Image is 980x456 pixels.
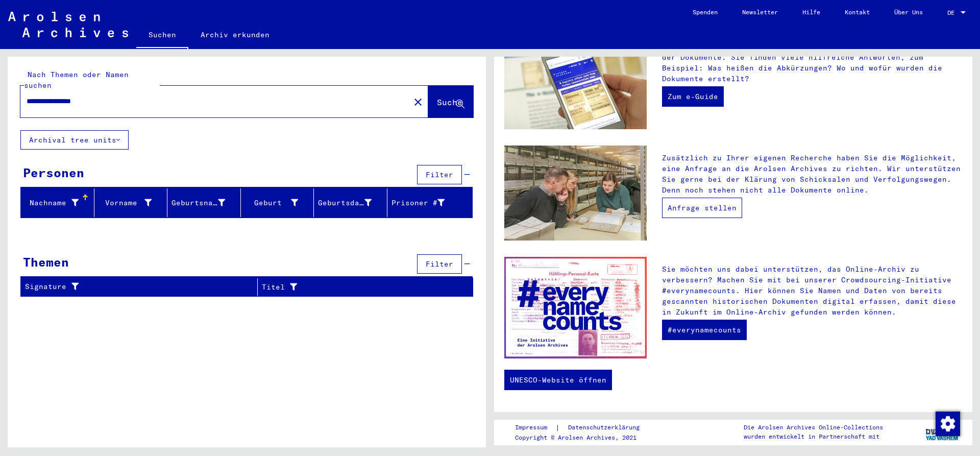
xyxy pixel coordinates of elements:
mat-header-cell: Nachname [21,188,94,217]
img: enc.jpg [504,257,647,358]
span: DE [947,9,959,16]
button: Filter [417,165,462,184]
div: Geburtsname [171,195,240,211]
div: Geburt‏ [245,198,299,208]
img: Zustimmung ändern [936,412,960,436]
img: inquiries.jpg [504,146,647,241]
button: Suche [428,86,473,117]
div: Prisoner # [391,198,445,208]
p: Sie möchten uns dabei unterstützen, das Online-Archiv zu verbessern? Machen Sie mit bei unserer C... [662,264,962,318]
a: Impressum [515,422,555,433]
mat-label: Nach Themen oder Namen suchen [24,70,129,90]
div: | [515,422,652,433]
button: Clear [408,91,428,112]
div: Nachname [25,195,94,211]
button: Filter [417,254,462,274]
button: Archival tree units [20,130,129,150]
p: Zusätzlich zu Ihrer eigenen Recherche haben Sie die Möglichkeit, eine Anfrage an die Arolsen Arch... [662,153,962,196]
div: Personen [23,163,84,182]
span: Filter [426,259,453,269]
a: #everynamecounts [662,320,747,340]
div: Signature [25,281,244,292]
a: Zum e-Guide [662,86,724,107]
img: yv_logo.png [923,419,962,445]
div: Titel [262,282,448,293]
div: Nachname [25,198,79,208]
span: Filter [426,170,453,179]
div: Prisoner # [391,195,460,211]
mat-header-cell: Geburtsdatum [314,188,387,217]
mat-icon: close [412,96,424,108]
a: Datenschutzerklärung [560,422,652,433]
div: Geburtsdatum [318,198,372,208]
p: Copyright © Arolsen Archives, 2021 [515,433,652,442]
div: Geburtsdatum [318,195,387,211]
img: Arolsen_neg.svg [8,12,128,37]
a: Archiv erkunden [188,22,282,47]
mat-header-cell: Geburtsname [167,188,241,217]
mat-header-cell: Vorname [94,188,168,217]
div: Themen [23,253,69,271]
p: wurden entwickelt in Partnerschaft mit [744,432,883,441]
p: Die Arolsen Archives Online-Collections [744,423,883,432]
a: Suchen [136,22,188,49]
a: UNESCO-Website öffnen [504,370,612,390]
div: Vorname [99,195,167,211]
a: Anfrage stellen [662,198,742,218]
div: Signature [25,279,257,295]
div: Geburtsname [171,198,225,208]
div: Vorname [99,198,152,208]
span: Suche [437,97,462,107]
mat-header-cell: Geburt‏ [241,188,314,217]
p: Der interaktive e-Guide liefert Hintergrundwissen zum Verständnis der Dokumente. Sie finden viele... [662,41,962,84]
div: Geburt‏ [245,195,314,211]
div: Titel [262,279,460,295]
mat-header-cell: Prisoner # [387,188,473,217]
img: eguide.jpg [504,34,647,129]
